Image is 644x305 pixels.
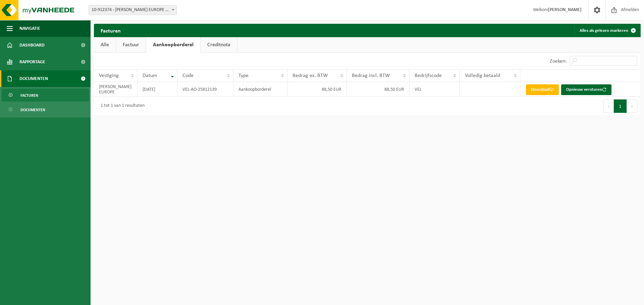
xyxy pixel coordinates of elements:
[233,82,287,97] td: Aankoopborderel
[94,37,116,53] a: Alle
[143,73,157,78] span: Datum
[465,73,500,78] span: Volledig betaald
[410,82,460,97] td: VEL
[20,89,38,102] span: Facturen
[201,37,237,53] a: Creditnota
[94,24,127,37] h2: Facturen
[287,82,347,97] td: 88,50 EUR
[352,73,390,78] span: Bedrag incl. BTW
[292,73,328,78] span: Bedrag ex. BTW
[603,99,614,113] button: Previous
[2,103,89,116] a: Documenten
[19,37,45,54] span: Dashboard
[627,99,637,113] button: Next
[550,59,567,64] label: Zoeken:
[238,73,249,78] span: Type
[19,70,48,87] span: Documenten
[2,89,89,101] a: Facturen
[182,73,194,78] span: Code
[19,20,40,37] span: Navigatie
[574,24,640,37] button: Alles als gelezen markeren
[614,99,627,113] button: 1
[94,82,138,97] td: [PERSON_NAME] EUROPE
[138,82,177,97] td: [DATE]
[561,84,611,95] button: Opnieuw versturen
[526,84,559,95] a: Download
[89,5,176,15] span: 10-912374 - FIKE EUROPE - HERENTALS
[116,37,146,53] a: Factuur
[97,100,145,112] div: 1 tot 1 van 1 resultaten
[548,7,582,12] strong: [PERSON_NAME]
[347,82,410,97] td: 88,50 EUR
[146,37,200,53] a: Aankoopborderel
[177,82,233,97] td: VEL-AO-25812139
[99,73,119,78] span: Vestiging
[20,103,45,116] span: Documenten
[19,54,45,70] span: Rapportage
[415,73,442,78] span: Bedrijfscode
